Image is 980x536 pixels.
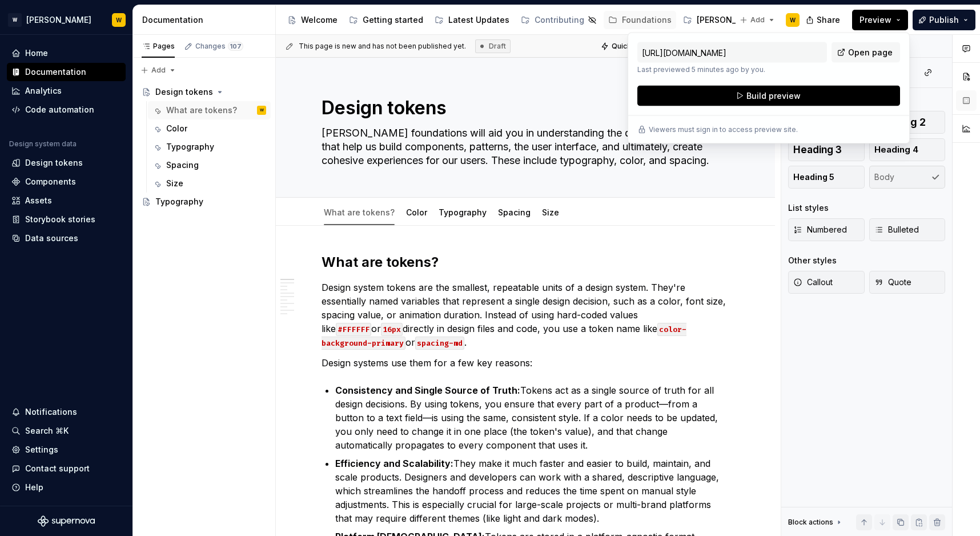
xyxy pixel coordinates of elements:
[148,156,271,174] a: Spacing
[381,323,403,336] code: 16px
[25,233,78,244] div: Data sources
[319,200,399,224] div: What are tokens?
[25,463,90,474] div: Contact support
[335,457,729,525] p: They make it much faster and easier to build, maintain, and scale products. Designers and develop...
[793,171,834,183] span: Heading 5
[25,444,58,455] div: Settings
[516,11,601,29] a: Contributing
[151,66,166,75] span: Add
[430,11,514,29] a: Latest Updates
[406,207,427,217] a: Color
[137,83,271,211] div: Page tree
[637,86,900,106] button: Build preview
[166,141,214,153] div: Typography
[817,14,840,26] span: Share
[869,218,946,241] button: Bulleted
[678,11,786,29] a: [PERSON_NAME] Web
[612,42,661,51] span: Quick preview
[155,86,213,98] div: Design tokens
[7,173,126,191] a: Components
[322,253,729,271] h2: What are tokens?
[649,125,798,134] p: Viewers must sign in to access preview site.
[319,124,727,170] textarea: [PERSON_NAME] foundations will aid you in understanding the design directives that help us build ...
[7,422,126,440] button: Search ⌘K
[793,224,847,235] span: Numbered
[335,383,729,452] p: Tokens act as a single source of truth for all design decisions. By using tokens, you ensure that...
[788,518,833,527] div: Block actions
[166,178,183,189] div: Size
[363,14,423,26] div: Getting started
[832,42,900,63] a: Open page
[489,42,506,51] span: Draft
[166,105,237,116] div: What are tokens?
[299,42,466,51] span: This page is new and has not been published yet.
[137,62,180,78] button: Add
[750,15,765,25] span: Add
[322,281,729,349] p: Design system tokens are the smallest, repeatable units of a design system. They're essentially n...
[319,94,727,122] textarea: Design tokens
[116,15,122,25] div: W
[604,11,676,29] a: Foundations
[7,44,126,62] a: Home
[283,9,734,31] div: Page tree
[25,406,77,418] div: Notifications
[622,14,672,26] div: Foundations
[148,119,271,138] a: Color
[800,10,848,30] button: Share
[874,144,918,155] span: Heading 4
[148,101,271,119] a: What are tokens?W
[7,82,126,100] a: Analytics
[542,207,559,217] a: Size
[25,214,95,225] div: Storybook stories
[788,271,865,294] button: Callout
[537,200,564,224] div: Size
[913,10,975,30] button: Publish
[788,218,865,241] button: Numbered
[848,47,893,58] span: Open page
[25,47,48,59] div: Home
[25,482,43,493] div: Help
[7,441,126,459] a: Settings
[26,14,91,26] div: [PERSON_NAME]
[9,139,77,149] div: Design system data
[7,403,126,421] button: Notifications
[7,229,126,247] a: Data sources
[25,66,86,78] div: Documentation
[301,14,338,26] div: Welcome
[25,425,69,437] div: Search ⌘K
[137,193,271,211] a: Typography
[7,478,126,497] button: Help
[322,323,686,350] code: color-background-primary
[597,38,666,54] button: Quick preview
[335,385,520,396] strong: Consistency and Single Source of Truth:
[7,154,126,172] a: Design tokens
[166,159,199,171] div: Spacing
[493,200,535,224] div: Spacing
[401,200,432,224] div: Color
[324,207,395,217] a: What are tokens?
[697,14,782,26] div: [PERSON_NAME] Web
[335,458,453,469] strong: Efficiency and Scalability:
[859,14,891,26] span: Preview
[155,196,203,207] div: Typography
[38,515,95,527] svg: Supernova Logo
[929,14,959,26] span: Publish
[736,12,779,28] button: Add
[793,277,833,288] span: Callout
[142,42,175,51] div: Pages
[228,42,243,51] span: 107
[788,138,865,161] button: Heading 3
[283,11,342,29] a: Welcome
[344,11,428,29] a: Getting started
[260,105,264,116] div: W
[448,14,509,26] div: Latest Updates
[166,123,187,134] div: Color
[498,207,531,217] a: Spacing
[25,104,94,115] div: Code automation
[322,356,729,370] p: Design systems use them for a few key reasons:
[788,514,844,530] div: Block actions
[25,195,52,206] div: Assets
[788,255,837,266] div: Other styles
[148,138,271,156] a: Typography
[2,7,130,32] button: W[PERSON_NAME]W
